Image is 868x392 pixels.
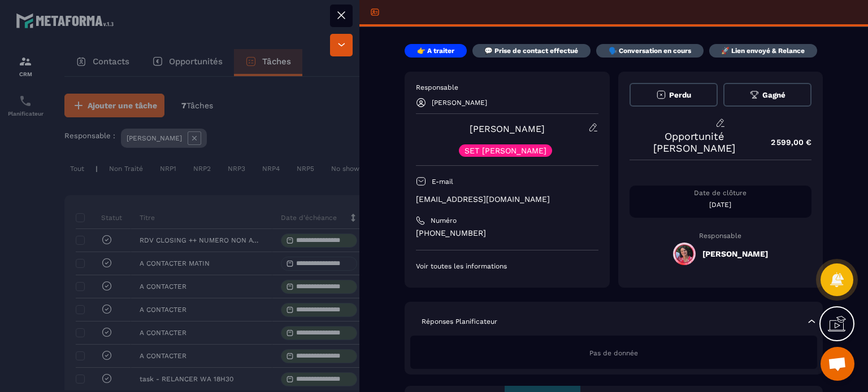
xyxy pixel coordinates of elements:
p: Numéro [431,216,457,225]
p: SET [PERSON_NAME] [465,147,546,155]
span: Gagné [762,91,785,99]
p: [DATE] [630,200,812,209]
button: Perdu [630,83,718,107]
p: Responsable [630,232,812,240]
p: [PHONE_NUMBER] [416,228,598,239]
p: Date de clôture [630,188,812,197]
span: Pas de donnée [589,349,638,357]
p: [PERSON_NAME] [432,99,487,107]
p: [EMAIL_ADDRESS][DOMAIN_NAME] [416,194,598,205]
button: Gagné [723,83,811,107]
p: 🗣️ Conversation en cours [609,46,691,55]
a: [PERSON_NAME] [470,124,545,134]
p: Voir toutes les informations [416,262,598,271]
p: Opportunité [PERSON_NAME] [630,130,760,154]
p: 💬 Prise de contact effectué [484,46,578,55]
p: 🚀 Lien envoyé & Relance [721,46,805,55]
div: Ouvrir le chat [821,347,854,381]
h5: [PERSON_NAME] [702,249,768,258]
span: Perdu [669,91,691,99]
p: E-mail [432,177,453,186]
p: 👉 A traiter [417,46,454,55]
p: 2 599,00 € [759,131,811,153]
p: Responsable [416,83,598,92]
p: Réponses Planificateur [422,317,497,326]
